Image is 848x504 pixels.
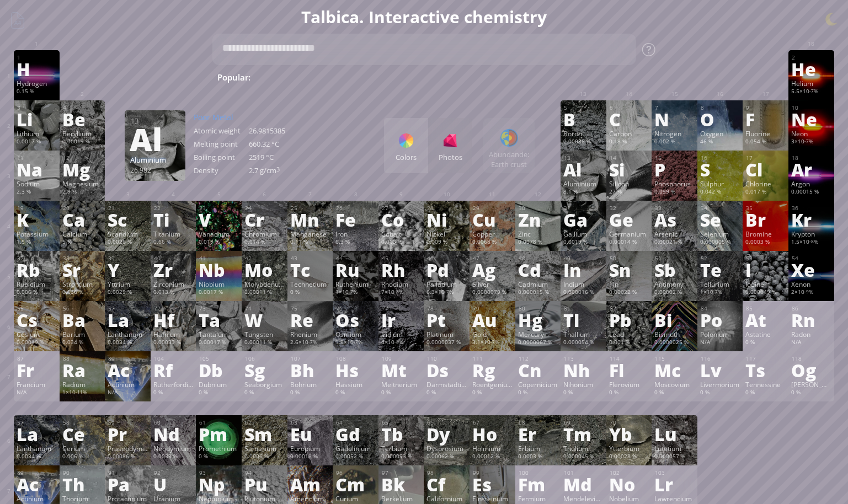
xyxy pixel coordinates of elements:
[610,255,649,262] div: 50
[472,330,513,339] div: Gold
[17,205,57,212] div: 19
[244,311,285,329] div: W
[518,280,558,288] div: Cadmium
[654,129,695,138] div: Nitrogen
[487,71,556,84] span: H SO + NaOH
[199,288,239,297] div: 0.0017 %
[700,311,740,329] div: Po
[426,288,467,297] div: 6.3×10 %
[62,129,103,138] div: Beryllium
[17,104,57,111] div: 3
[473,255,513,262] div: 47
[745,138,786,147] div: 0.054 %
[426,211,467,228] div: Ni
[563,110,604,128] div: B
[108,229,148,238] div: Scandium
[745,110,786,128] div: F
[745,188,786,197] div: 0.017 %
[63,205,103,212] div: 20
[655,255,695,262] div: 51
[62,138,103,147] div: 0.00019 %
[130,130,179,148] div: Al
[472,211,513,228] div: Cu
[610,205,649,212] div: 32
[62,179,103,188] div: Magnesium
[199,311,239,329] div: Ta
[17,138,57,147] div: 0.0017 %
[394,288,399,294] sup: -8
[745,229,786,238] div: Bromine
[792,255,831,262] div: 54
[791,60,831,78] div: He
[654,211,695,228] div: As
[746,305,786,312] div: 85
[244,238,285,247] div: 0.014 %
[791,179,831,188] div: Argon
[745,311,786,329] div: At
[654,280,695,288] div: Antimony
[700,110,740,128] div: O
[62,288,103,297] div: 0.036 %
[472,261,513,278] div: Ag
[609,179,649,188] div: Silicon
[245,205,285,212] div: 24
[199,280,239,288] div: Niobium
[153,280,194,288] div: Zirconium
[425,77,429,84] sub: 2
[336,255,376,262] div: 44
[700,211,740,228] div: Se
[349,288,353,294] sup: -7
[381,311,422,329] div: Ir
[108,238,148,247] div: 0.0026 %
[654,179,695,188] div: Phosphorus
[791,188,831,197] div: 0.00015 %
[62,211,103,228] div: Ca
[17,188,57,197] div: 2.3 %
[245,255,285,262] div: 42
[153,261,194,278] div: Zr
[609,280,649,288] div: Tin
[792,154,831,162] div: 18
[335,280,376,288] div: Ruthenium
[391,77,394,84] sub: 2
[472,229,513,238] div: Copper
[381,288,422,297] div: 7×10 %
[290,280,330,288] div: Technetium
[518,288,558,297] div: 0.000015 %
[17,211,57,228] div: K
[473,305,513,312] div: 79
[809,88,814,94] sup: -7
[291,305,330,312] div: 75
[655,154,695,162] div: 15
[154,255,194,262] div: 40
[654,238,695,247] div: 0.00021 %
[337,71,374,84] span: Water
[563,280,604,288] div: Indium
[290,288,330,297] div: 0 %
[804,138,809,144] sup: -7
[745,288,786,297] div: 0.000049 %
[700,288,740,297] div: 1×10 %
[455,71,483,84] span: HCl
[244,261,285,278] div: Mo
[244,330,285,339] div: Tungsten
[610,154,649,162] div: 14
[472,288,513,297] div: 0.0000079 %
[654,288,695,297] div: 0.00002 %
[244,288,285,297] div: 0.00011 %
[17,179,57,188] div: Sodium
[473,205,513,212] div: 29
[745,238,786,247] div: 0.0003 %
[153,311,194,329] div: Hf
[130,155,180,165] div: Aluminium
[426,311,467,329] div: Pt
[245,305,285,312] div: 74
[17,261,57,278] div: Rb
[518,229,558,238] div: Zinc
[199,305,239,312] div: 73
[563,311,604,329] div: Tl
[701,104,740,111] div: 8
[791,229,831,238] div: Krypton
[62,110,103,128] div: Be
[792,305,831,312] div: 86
